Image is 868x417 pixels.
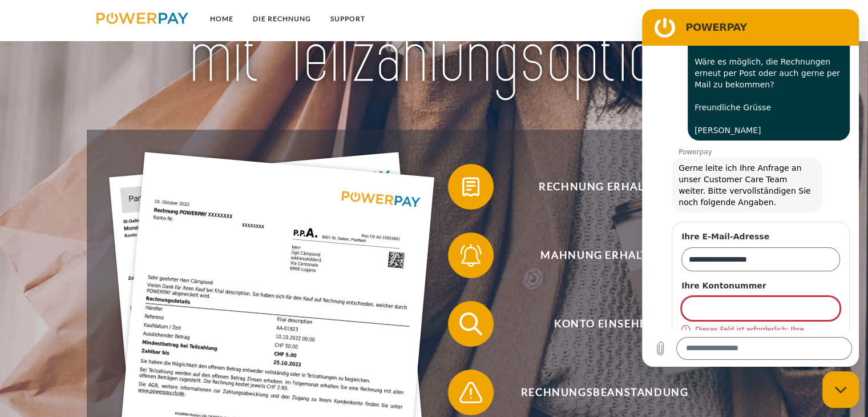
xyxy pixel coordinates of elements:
button: Konto einsehen [448,301,745,347]
span: Rechnung erhalten? [465,164,744,210]
img: qb_bell.svg [457,241,485,270]
a: SUPPORT [321,9,375,29]
a: Home [200,9,243,29]
img: qb_bill.svg [457,173,485,201]
button: Rechnungsbeanstandung [448,370,745,415]
button: Mahnung erhalten? [448,232,745,278]
a: DIE RECHNUNG [243,9,321,29]
a: agb [713,9,748,29]
img: logo-powerpay.svg [96,13,188,24]
button: Rechnung erhalten? [448,164,745,210]
img: qb_warning.svg [457,378,485,407]
iframe: Schaltfläche zum Öffnen des Messaging-Fensters; Konversation läuft [822,371,859,408]
span: Mahnung erhalten? [465,232,744,278]
span: Konto einsehen [465,301,744,347]
span: Rechnungsbeanstandung [465,370,744,415]
img: qb_search.svg [457,310,485,338]
iframe: Messaging-Fenster [642,9,859,367]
